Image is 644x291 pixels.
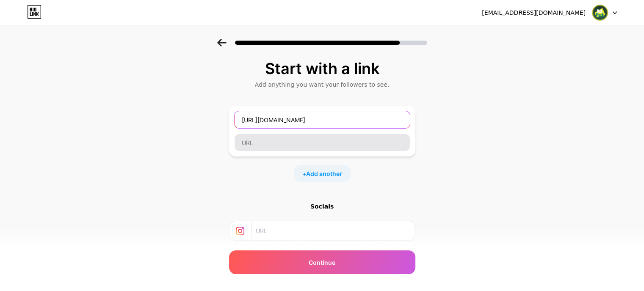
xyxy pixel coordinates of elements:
[233,60,411,77] div: Start with a link
[235,134,410,151] input: URL
[309,258,335,267] span: Continue
[592,5,608,21] img: btpark
[482,8,586,17] div: [EMAIL_ADDRESS][DOMAIN_NAME]
[294,165,351,182] div: +
[233,80,411,89] div: Add anything you want your followers to see.
[235,111,410,128] input: Link name
[256,248,409,267] input: URL
[256,221,409,240] input: URL
[306,169,342,178] span: Add another
[229,202,415,211] div: Socials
